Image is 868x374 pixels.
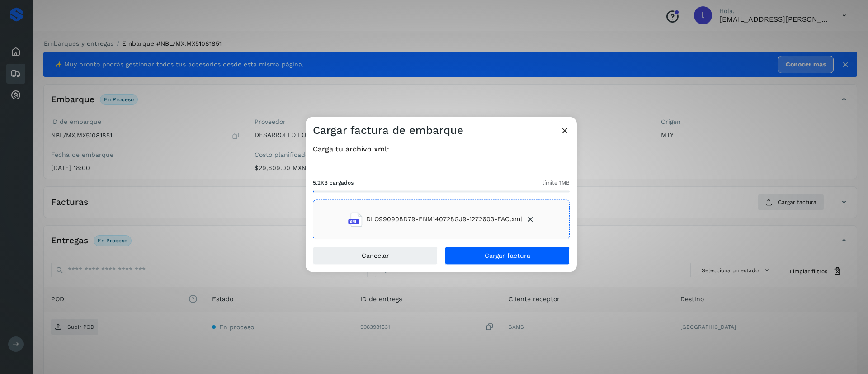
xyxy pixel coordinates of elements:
button: Cargar factura [445,246,570,265]
span: 5.2KB cargados [313,179,354,187]
h3: Cargar factura de embarque [313,124,463,137]
span: DLO990908D79-ENM140728GJ9-1272603-FAC.xml [366,215,522,224]
span: Cargar factura [485,252,530,259]
button: Cancelar [313,246,438,265]
span: límite 1MB [542,179,570,187]
span: Cancelar [362,252,389,259]
h4: Carga tu archivo xml: [313,145,570,153]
